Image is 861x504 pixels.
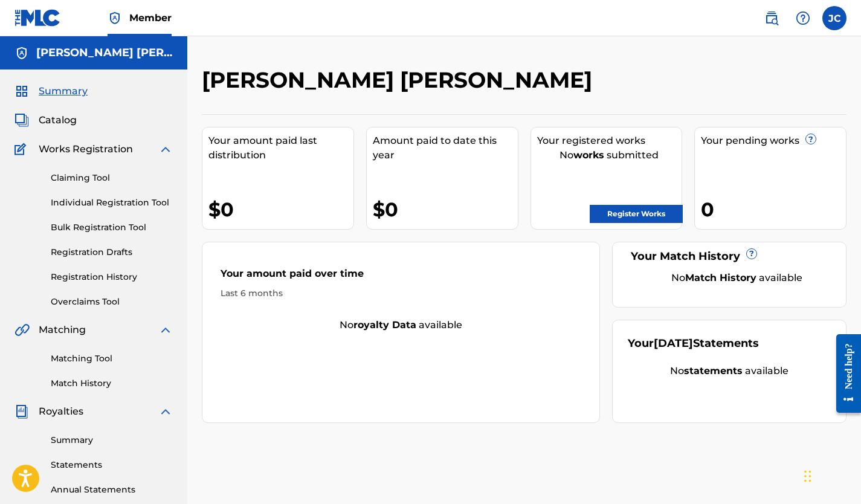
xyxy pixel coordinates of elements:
[373,134,518,163] div: Amount paid to date this year
[15,113,29,128] img: Catalog
[654,337,693,350] span: [DATE]
[129,11,172,25] span: Member
[590,205,683,223] a: Register Works
[15,404,29,419] img: Royalties
[51,296,173,308] a: Overclaims Tool
[51,434,173,447] a: Summary
[51,172,173,184] a: Claiming Tool
[373,196,518,223] div: $0
[158,142,173,157] img: expand
[628,248,831,265] div: Your Match History
[791,6,815,30] div: Help
[51,352,173,365] a: Matching Tool
[796,11,810,25] img: help
[801,446,861,504] iframe: Chat Widget
[701,134,846,148] div: Your pending works
[51,246,173,259] a: Registration Drafts
[51,483,173,496] a: Annual Statements
[39,404,83,419] span: Royalties
[15,323,30,337] img: Matching
[221,287,581,300] div: Last 6 months
[39,142,133,157] span: Works Registration
[202,318,599,332] div: No available
[537,134,682,148] div: Your registered works
[36,46,173,60] h5: Julian Efrain Coronado
[15,84,29,99] img: Summary
[827,325,861,422] iframe: Resource Center
[51,459,173,471] a: Statements
[158,323,173,337] img: expand
[208,196,353,223] div: $0
[573,149,604,161] strong: works
[537,148,682,163] div: No submitted
[39,84,88,99] span: Summary
[15,142,30,157] img: Works Registration
[51,221,173,234] a: Bulk Registration Tool
[806,134,816,144] span: ?
[39,113,77,128] span: Catalog
[15,84,88,99] a: SummarySummary
[51,196,173,209] a: Individual Registration Tool
[208,134,353,163] div: Your amount paid last distribution
[701,196,846,223] div: 0
[759,6,784,30] a: Public Search
[747,249,756,259] span: ?
[628,364,831,378] div: No available
[804,458,811,494] div: Drag
[39,323,86,337] span: Matching
[108,11,122,25] img: Top Rightsholder
[15,46,29,60] img: Accounts
[51,271,173,283] a: Registration History
[353,319,416,331] strong: royalty data
[15,113,77,128] a: CatalogCatalog
[628,335,759,352] div: Your Statements
[51,377,173,390] a: Match History
[764,11,779,25] img: search
[15,9,61,27] img: MLC Logo
[158,404,173,419] img: expand
[822,6,846,30] div: User Menu
[685,272,756,283] strong: Match History
[684,365,743,376] strong: statements
[202,66,598,94] h2: [PERSON_NAME] [PERSON_NAME]
[221,267,581,287] div: Your amount paid over time
[643,271,831,285] div: No available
